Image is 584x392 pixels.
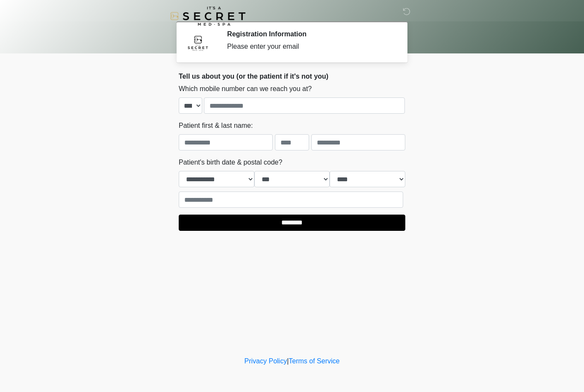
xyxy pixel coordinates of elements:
[227,30,392,38] h2: Registration Information
[185,30,211,56] img: Agent Avatar
[179,72,405,80] h2: Tell us about you (or the patient if it's not you)
[287,357,289,365] a: |
[179,157,282,168] label: Patient's birth date & postal code?
[289,357,339,365] a: Terms of Service
[179,121,253,131] label: Patient first & last name:
[227,41,392,52] div: Please enter your email
[170,6,245,26] img: It's A Secret Med Spa Logo
[245,357,287,365] a: Privacy Policy
[179,84,312,94] label: Which mobile number can we reach you at?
